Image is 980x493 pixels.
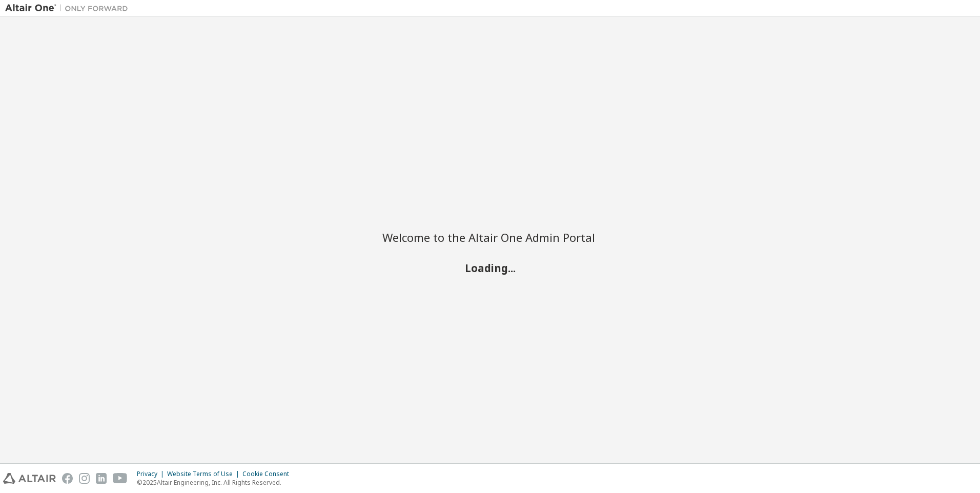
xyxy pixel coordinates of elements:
[242,470,295,478] div: Cookie Consent
[62,473,73,484] img: facebook.svg
[5,3,133,13] img: Altair One
[167,470,242,478] div: Website Terms of Use
[96,473,107,484] img: linkedin.svg
[79,473,90,484] img: instagram.svg
[3,473,56,484] img: altair_logo.svg
[382,261,598,275] h2: Loading...
[113,473,128,484] img: youtube.svg
[137,470,167,478] div: Privacy
[382,230,598,244] h2: Welcome to the Altair One Admin Portal
[137,478,295,487] p: © 2025 Altair Engineering, Inc. All Rights Reserved.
